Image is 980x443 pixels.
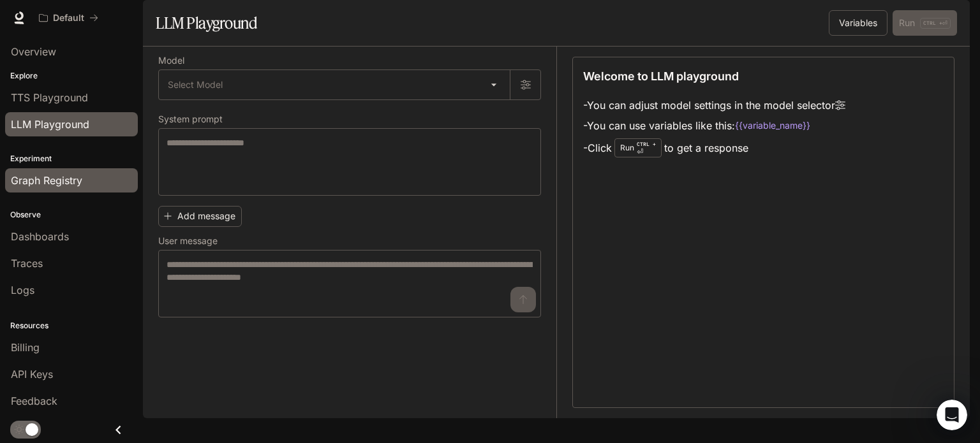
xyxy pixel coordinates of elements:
li: - Click to get a response [583,136,845,160]
p: Default [53,13,84,24]
p: ⏎ [637,140,656,156]
button: All workspaces [33,5,104,31]
p: User message [158,236,218,245]
div: Select Model [159,70,510,99]
div: Run [614,138,662,157]
li: - You can adjust model settings in the model selector [583,95,845,115]
p: Model [158,56,184,65]
p: System prompt [158,115,223,124]
span: Select Model [168,78,223,91]
code: {{variable_name}} [735,119,810,132]
iframe: Intercom live chat [937,400,967,430]
button: Variables [829,10,887,36]
p: CTRL + [637,140,656,148]
p: Welcome to LLM playground [583,68,739,85]
h1: LLM Playground [156,10,257,36]
li: - You can use variables like this: [583,115,845,136]
button: Add message [158,206,242,227]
